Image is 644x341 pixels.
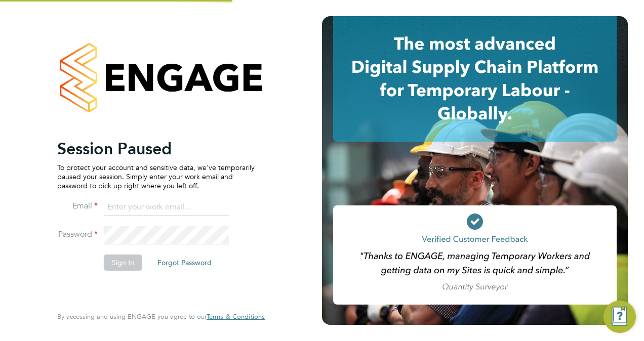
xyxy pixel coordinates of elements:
[104,254,142,271] button: Sign In
[57,312,265,321] span: By accessing and using ENGAGE you agree to our
[207,313,265,321] a: Terms & Conditions
[57,139,255,159] h2: Session Paused
[104,198,229,217] input: Enter your work email...
[207,312,265,321] span: Terms & Conditions
[57,163,255,191] p: To protect your account and sensitive data, we've temporarily paused your session. Simply enter y...
[603,301,636,333] button: Engage Resource Center
[149,254,220,271] button: Forgot Password
[57,201,98,211] label: Email
[57,229,98,240] label: Password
